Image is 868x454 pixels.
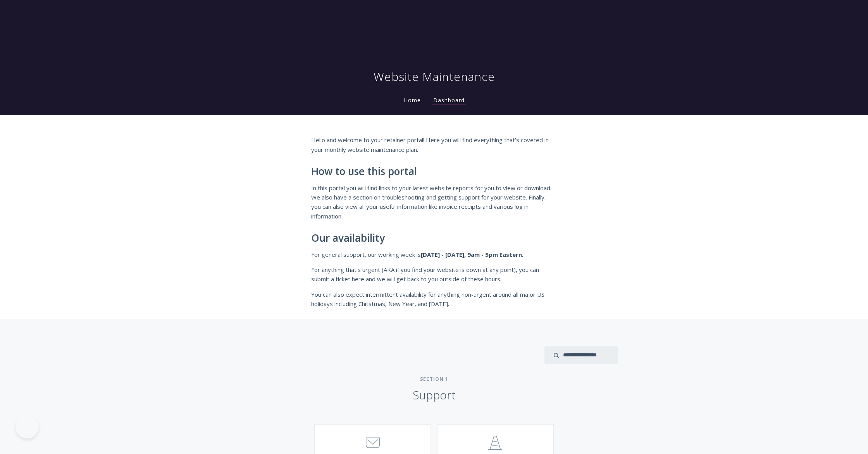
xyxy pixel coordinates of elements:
[311,250,557,259] p: For general support, our working week is .
[311,135,557,154] p: Hello and welcome to your retainer portal! Here you will find everything that's covered in your m...
[432,96,466,105] a: Dashboard
[402,96,422,104] a: Home
[374,69,495,84] h1: Website Maintenance
[311,166,557,177] h2: How to use this portal
[311,290,557,309] p: You can also expect intermittent availability for anything non-urgent around all major US holiday...
[421,251,522,258] strong: [DATE] - [DATE], 9am - 5pm Eastern
[311,232,557,244] h2: Our availability
[544,346,618,364] input: search input
[15,415,39,439] iframe: Toggle Customer Support
[311,265,557,284] p: For anything that's urgent (AKA if you find your website is down at any point), you can submit a ...
[311,183,557,221] p: In this portal you will find links to your latest website reports for you to view or download. We...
